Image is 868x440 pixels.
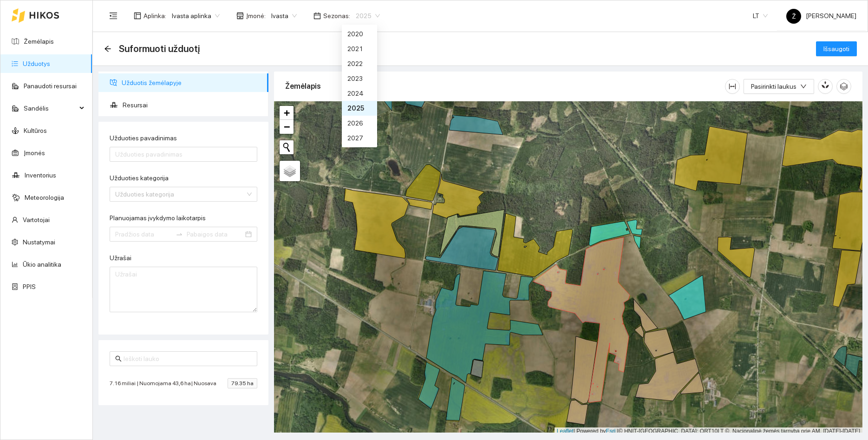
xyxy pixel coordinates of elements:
button: menu-fold [104,7,123,25]
span: down [800,83,807,91]
input: Užduoties kategorija [115,187,245,201]
a: Žemėlapis [24,38,54,45]
span: Pasirinkti laukus [751,81,796,92]
a: Inventorius [25,171,56,179]
span: [PERSON_NAME] [786,12,856,20]
a: Įmonės [24,149,45,157]
span: Resursai [123,96,261,114]
a: Meteorologija [25,194,64,201]
span: Užduotis žemėlapyje [122,73,261,92]
span: 2025 [356,9,380,23]
span: − [284,121,290,132]
span: Išsaugoti [823,44,849,54]
div: 2027 [347,133,372,143]
a: Užduotys [23,60,50,67]
a: Panaudoti resursai [24,82,77,90]
label: Planuojamas įvykdymo laikotarpis [110,213,206,223]
span: Aplinka : [144,11,166,21]
span: Sandėlis [24,99,77,118]
span: shop [236,12,244,20]
div: 2020 [347,29,372,39]
span: swap-right [176,230,183,238]
textarea: Užrašai [110,267,257,312]
div: 2024 [342,86,377,101]
span: LT [753,9,768,23]
div: 2020 [342,26,377,41]
a: Zoom in [280,106,294,120]
a: Nustatymai [23,238,55,246]
div: 2022 [347,59,372,69]
div: 2024 [347,88,372,99]
div: 2021 [347,44,372,54]
span: Ivasta [271,9,297,23]
div: 2026 [347,118,372,128]
div: 2021 [342,41,377,56]
div: Žemėlapis [285,73,725,99]
span: search [115,355,122,362]
a: Zoom out [280,120,294,134]
div: | Powered by © HNIT-[GEOGRAPHIC_DATA]; ORT10LT ©, Nacionalinė žemės tarnyba prie AM, [DATE]-[DATE] [555,427,862,435]
span: Suformuoti užduotį [119,41,200,56]
span: Įmonė : [246,11,266,21]
button: column-width [725,79,740,94]
a: PPIS [23,283,36,290]
div: 2023 [342,71,377,86]
div: 2025 [347,103,372,113]
div: 2022 [342,56,377,71]
span: 79.35 ha [228,378,257,388]
label: Užrašai [110,253,131,263]
button: Išsaugoti [816,41,857,56]
span: Sezonas : [323,11,350,21]
label: Užduoties kategorija [110,173,169,183]
span: Ž [792,9,796,24]
input: Užduoties pavadinimas [110,147,257,162]
div: 2027 [342,131,377,145]
span: layout [134,12,141,20]
input: Planuojamas įvykdymo laikotarpis [115,229,172,239]
div: 2023 [347,73,372,84]
a: Ūkio analitika [23,261,61,268]
a: Kultūros [24,127,47,134]
span: arrow-left [104,45,111,53]
span: + [284,107,290,118]
a: Esri [606,428,616,434]
span: calendar [313,12,321,20]
span: Ivasta aplinka [172,9,220,23]
a: Vartotojai [23,216,50,223]
div: Atgal [104,45,111,53]
div: 2026 [342,116,377,131]
div: 2025 [342,101,377,116]
a: Layers [280,161,300,181]
span: menu-fold [109,12,117,20]
span: to [176,230,183,238]
button: Initiate a new search [280,140,294,154]
button: Pasirinkti laukusdown [744,79,814,94]
span: | [617,428,619,434]
a: Leaflet [557,428,574,434]
input: Pabaigos data [187,229,243,239]
label: Užduoties pavadinimas [110,133,177,143]
span: 7.16 miliai | Nuomojama 43,6 ha| Nuosava [110,379,221,388]
span: column-width [725,83,739,90]
input: Ieškoti lauko [124,354,252,364]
